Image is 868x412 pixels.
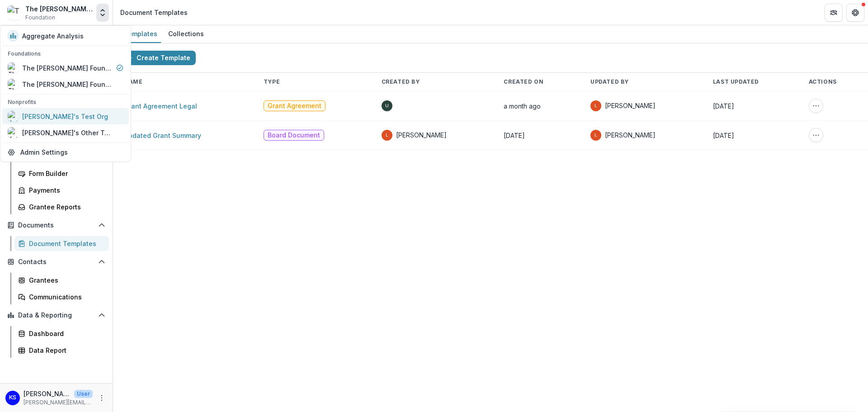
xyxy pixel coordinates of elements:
div: The [PERSON_NAME] Foundation Workflow Sandbox [25,4,93,14]
div: Payments [29,185,102,195]
th: Created By [371,73,493,91]
span: a month ago [504,102,541,110]
p: User [74,390,93,398]
button: Open Documents [4,218,109,232]
div: Document Templates [29,239,102,248]
th: Updated By [580,73,702,91]
span: [PERSON_NAME] [605,131,656,140]
button: Create Template [120,51,196,65]
div: Grantees [29,275,102,285]
span: Documents [18,222,94,229]
div: Lucy [386,133,388,137]
button: More Action [809,128,823,142]
button: More [96,393,107,403]
button: Open entity switcher [96,4,109,22]
a: Data Report [14,343,109,358]
th: Type [253,73,371,91]
a: Communications [14,289,109,304]
div: Dashboard [29,329,102,338]
button: Partners [825,4,843,22]
div: Lucy [594,104,597,108]
th: Actions [798,73,868,91]
span: [PERSON_NAME] [396,131,447,140]
a: Grantee Reports [14,199,109,214]
div: Unknown [385,104,389,108]
div: Templates [120,27,161,40]
span: Data & Reporting [18,312,94,319]
th: Created On [493,73,580,91]
div: Collections [165,27,208,40]
div: Form Builder [29,169,102,178]
span: Board Document [268,132,320,139]
a: Form Builder [14,166,109,181]
div: Communications [29,292,102,302]
p: [PERSON_NAME][EMAIL_ADDRESS][DOMAIN_NAME] [24,398,93,407]
th: Last Updated [702,73,798,91]
a: Document Templates [14,236,109,251]
div: Grantee Reports [29,202,102,212]
div: Data Report [29,346,102,355]
th: Name [113,73,253,91]
button: Get Help [846,4,864,22]
a: Grantees [14,273,109,288]
img: The Frist Foundation Workflow Sandbox [7,5,22,20]
div: Lucy [594,133,597,137]
nav: breadcrumb [117,6,191,19]
a: Templates [120,25,161,43]
span: Foundation [25,14,55,22]
span: Contacts [18,258,94,266]
span: Grant Agreement [268,102,321,110]
span: [PERSON_NAME] [605,101,656,110]
a: Dashboard [14,326,109,341]
a: Payments [14,183,109,198]
button: Open Contacts [4,255,109,269]
div: Document Templates [120,8,188,17]
span: [DATE] [713,102,734,110]
button: More Action [809,99,823,113]
a: Updated Grant Summary [124,132,201,139]
div: Kate Sorestad [9,395,16,401]
a: Collections [165,25,208,43]
span: [DATE] [713,132,734,139]
span: [DATE] [504,132,525,139]
a: Grant Agreement Legal [124,102,197,110]
p: [PERSON_NAME] [24,389,71,398]
button: Open Data & Reporting [4,308,109,322]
